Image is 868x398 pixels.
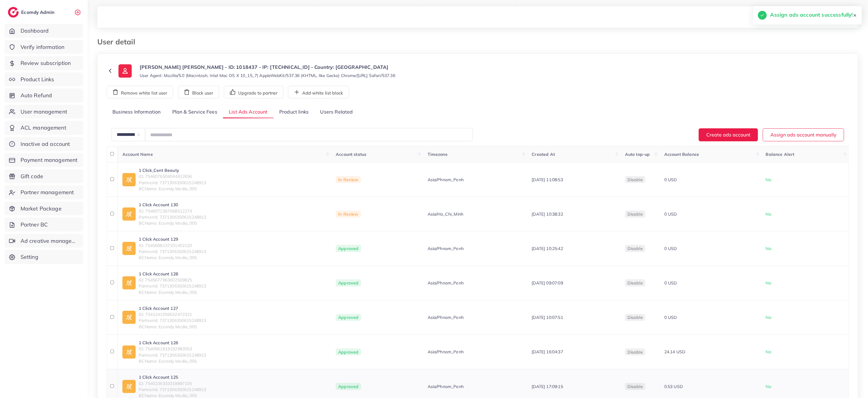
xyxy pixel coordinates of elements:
[122,345,136,359] img: ic-ad-info.7fc67b75.svg
[5,169,83,183] a: Gift code
[428,314,464,320] span: Asia/Phnom_Penh
[336,348,361,356] span: Approved
[766,384,771,389] span: No
[140,72,395,79] small: User Agent: Mozilla/5.0 (Macintosh; Intel Mac OS X 10_15_7) AppleWebKit/537.36 (KHTML, like Gecko...
[627,349,643,355] span: disable
[21,59,71,67] span: Review subscription
[5,24,83,38] a: Dashboard
[532,315,563,320] span: [DATE] 10:07:51
[274,106,314,119] a: Product links
[223,106,274,119] a: List Ads Account
[178,86,219,98] button: Block user
[428,349,464,355] span: Asia/Phnom_Penh
[139,324,206,330] span: BCName: Ecomdy Media_005
[5,185,83,199] a: Partner management
[5,121,83,135] a: ACL management
[336,210,361,218] span: In Review
[336,245,361,252] span: Approved
[532,384,563,389] span: [DATE] 17:09:15
[122,152,153,157] span: Account Name
[5,40,83,54] a: Verify information
[21,75,54,83] span: Product Links
[21,9,56,15] h2: Ecomdy Admin
[766,177,771,182] span: No
[139,305,206,311] a: 1 Click Account 127
[122,380,136,393] img: ic-ad-info.7fc67b75.svg
[21,253,38,261] span: Setting
[5,250,83,264] a: Setting
[139,289,206,295] span: BCName: Ecomdy Media_005
[118,64,132,78] img: ic-user-info.36bf1079.svg
[5,137,83,151] a: Inactive ad account
[21,188,74,196] span: Partner management
[5,153,83,167] a: Payment management
[428,280,464,286] span: Asia/Phnom_Penh
[428,384,464,390] span: Asia/Phnom_Penh
[107,86,173,98] button: Remove white list user
[664,349,685,355] span: 24.14 USD
[5,88,83,102] a: Auto Refund
[428,246,464,252] span: Asia/Phnom_Penh
[21,156,78,164] span: Payment management
[139,255,206,261] span: BCName: Ecomdy Media_005
[5,202,83,216] a: Market Package
[5,234,83,248] a: Ad creative management
[97,37,140,46] h3: User detail
[139,202,206,208] a: 1 Click Account 130
[532,152,555,157] span: Created At
[139,186,206,192] span: BCName: Ecomdy Media_005
[21,124,66,132] span: ACL management
[532,280,563,286] span: [DATE] 09:07:09
[766,211,771,217] span: No
[664,315,677,320] span: 0 USD
[428,152,448,157] span: Timezone
[8,7,19,18] img: logo
[139,380,206,387] span: ID: 7540236333319897105
[428,211,464,217] span: Asia/Ho_Chi_Minh
[21,205,62,213] span: Market Package
[21,237,79,245] span: Ad creative management
[5,105,83,119] a: User management
[336,314,361,321] span: Approved
[139,277,206,283] span: ID: 7545677963602509825
[139,220,206,226] span: BCName: Ecomdy Media_005
[766,315,771,320] span: No
[664,280,677,286] span: 0 USD
[5,218,83,232] a: Partner BC
[664,152,699,157] span: Account Balance
[627,280,643,286] span: disable
[532,349,563,355] span: [DATE] 16:04:37
[8,7,56,18] a: logoEcomdy Admin
[139,283,206,289] span: PartnerId: 7371306350615248913
[5,72,83,86] a: Product Links
[122,311,136,324] img: ic-ad-info.7fc67b75.svg
[763,128,844,141] button: Assign ads account manually
[625,152,650,157] span: Auto top-up
[139,249,206,255] span: PartnerId: 7371306350615248913
[224,86,283,98] button: Upgrade to partner
[766,349,771,355] span: No
[139,346,206,352] span: ID: 7540961819192983553
[664,211,677,217] span: 0 USD
[122,242,136,255] img: ic-ad-info.7fc67b75.svg
[766,246,771,251] span: No
[532,246,563,251] span: [DATE] 10:25:42
[314,106,358,119] a: Users Related
[122,173,136,186] img: ic-ad-info.7fc67b75.svg
[627,246,643,251] span: disable
[627,211,643,217] span: disable
[107,106,167,119] a: Business Information
[122,207,136,221] img: ic-ad-info.7fc67b75.svg
[336,152,366,157] span: Account status
[139,340,206,346] a: 1 Click Account 126
[140,63,395,71] p: [PERSON_NAME] [PERSON_NAME] - ID: 1018437 - IP: [TECHNICAL_ID] - Country: [GEOGRAPHIC_DATA]
[21,140,70,148] span: Inactive ad account
[766,152,795,157] span: Balance Alert
[139,358,206,364] span: BCName: Ecomdy Media_005
[21,27,49,35] span: Dashboard
[5,56,83,70] a: Review subscription
[532,177,563,182] span: [DATE] 11:08:53
[21,91,52,99] span: Auto Refund
[664,246,677,251] span: 0 USD
[336,279,361,287] span: Approved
